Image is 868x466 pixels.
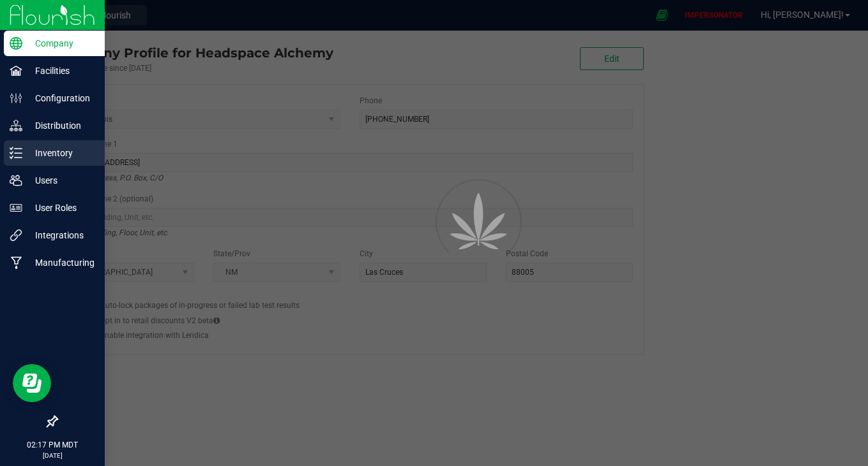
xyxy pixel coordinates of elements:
p: User Roles [22,200,99,215]
p: 02:17 PM MDT [6,439,99,451]
inline-svg: Integrations [10,229,22,242]
inline-svg: User Roles [10,201,22,214]
iframe: Resource center [13,364,51,402]
p: [DATE] [6,451,99,460]
inline-svg: Users [10,174,22,187]
p: Configuration [22,91,99,106]
inline-svg: Distribution [10,119,22,132]
p: Company [22,36,99,51]
p: Integrations [22,228,99,243]
inline-svg: Company [10,37,22,50]
p: Manufacturing [22,255,99,270]
p: Inventory [22,145,99,161]
inline-svg: Configuration [10,92,22,105]
p: Facilities [22,63,99,78]
p: Users [22,173,99,188]
inline-svg: Facilities [10,64,22,77]
inline-svg: Manufacturing [10,256,22,269]
inline-svg: Inventory [10,147,22,159]
p: Distribution [22,118,99,133]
